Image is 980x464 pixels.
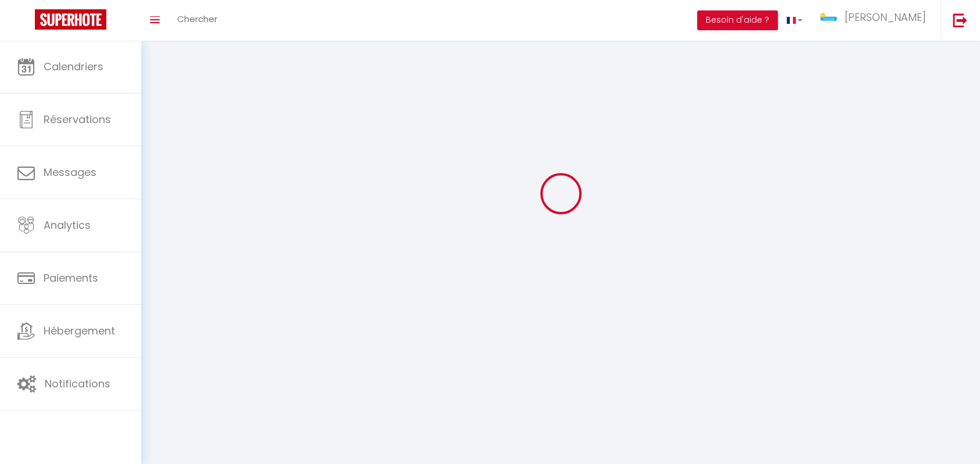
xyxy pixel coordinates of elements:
[44,271,98,285] span: Paiements
[44,323,115,338] span: Hébergement
[45,376,110,391] span: Notifications
[44,59,103,74] span: Calendriers
[820,12,837,23] img: ...
[845,10,926,24] span: [PERSON_NAME]
[44,165,96,179] span: Messages
[177,13,217,25] span: Chercher
[44,218,91,232] span: Analytics
[35,9,106,30] img: Super Booking
[697,10,778,30] button: Besoin d'aide ?
[44,112,111,127] span: Réservations
[953,13,967,27] img: logout
[9,5,44,39] button: Ouvrir le widget de chat LiveChat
